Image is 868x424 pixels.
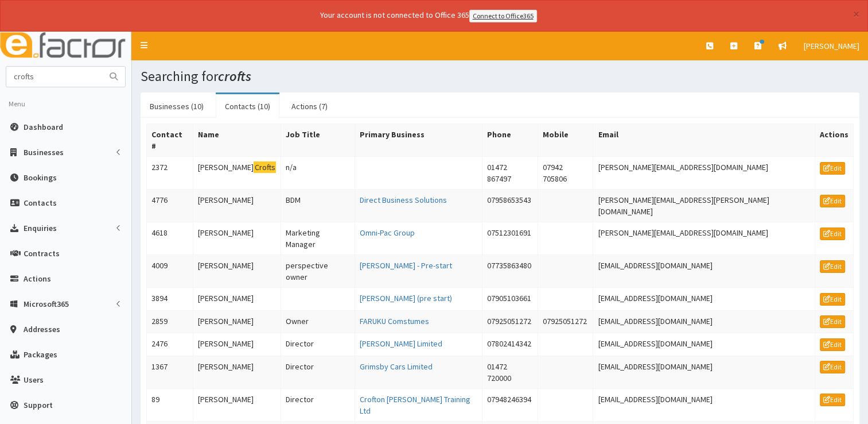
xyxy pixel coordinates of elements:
[820,228,845,240] a: Edit
[482,310,538,333] td: 07925051272
[282,94,337,118] a: Actions (7)
[469,10,537,22] a: Connect to Office365
[360,260,452,271] a: [PERSON_NAME] - Pre-start
[141,69,859,84] h1: Searching for
[218,67,251,85] i: crofts
[147,156,193,189] td: 2372
[216,94,279,118] a: Contacts (10)
[147,189,193,222] td: 4776
[360,293,452,303] a: [PERSON_NAME] (pre start)
[24,273,51,284] span: Actions
[281,333,355,356] td: Director
[193,310,281,333] td: [PERSON_NAME]
[24,198,57,208] span: Contacts
[147,356,193,388] td: 1367
[147,255,193,287] td: 4009
[193,356,281,388] td: [PERSON_NAME]
[281,310,355,333] td: Owner
[482,255,538,287] td: 07735863480
[820,260,845,273] a: Edit
[141,94,213,118] a: Businesses (10)
[24,299,69,309] span: Microsoft365
[482,222,538,255] td: 07512301691
[193,156,281,189] td: [PERSON_NAME]
[193,189,281,222] td: [PERSON_NAME]
[193,333,281,356] td: [PERSON_NAME]
[820,394,845,406] a: Edit
[360,361,433,372] a: Grimsby Cars Limited
[193,388,281,421] td: [PERSON_NAME]
[24,122,63,132] span: Dashboard
[593,287,815,310] td: [EMAIL_ADDRESS][DOMAIN_NAME]
[593,356,815,388] td: [EMAIL_ADDRESS][DOMAIN_NAME]
[24,172,57,183] span: Bookings
[360,338,442,349] a: [PERSON_NAME] Limited
[795,32,868,60] a: [PERSON_NAME]
[147,388,193,421] td: 89
[281,388,355,421] td: Director
[24,324,60,334] span: Addresses
[593,124,815,156] th: Email
[482,333,538,356] td: 07802414342
[147,287,193,310] td: 3894
[593,310,815,333] td: [EMAIL_ADDRESS][DOMAIN_NAME]
[853,8,859,20] button: ×
[820,162,845,175] a: Edit
[593,333,815,356] td: [EMAIL_ADDRESS][DOMAIN_NAME]
[538,124,593,156] th: Mobile
[6,67,103,87] input: Search...
[24,223,57,233] span: Enquiries
[804,41,859,51] span: [PERSON_NAME]
[281,356,355,388] td: Director
[482,356,538,388] td: 01472 720000
[360,316,429,326] a: FARUKU Comstumes
[815,124,853,156] th: Actions
[593,156,815,189] td: [PERSON_NAME][EMAIL_ADDRESS][DOMAIN_NAME]
[281,189,355,222] td: BDM
[820,195,845,207] a: Edit
[482,189,538,222] td: 07958653543
[281,255,355,287] td: perspective owner
[360,228,415,238] a: Omni-Pac Group
[820,338,845,351] a: Edit
[820,293,845,306] a: Edit
[193,255,281,287] td: [PERSON_NAME]
[360,195,447,205] a: Direct Business Solutions
[193,222,281,255] td: [PERSON_NAME]
[24,349,57,360] span: Packages
[254,161,276,174] mark: Crofts
[147,222,193,255] td: 4618
[24,400,53,410] span: Support
[93,9,764,22] div: Your account is not connected to Office 365
[593,388,815,421] td: [EMAIL_ADDRESS][DOMAIN_NAME]
[193,124,281,156] th: Name
[24,147,64,157] span: Businesses
[193,287,281,310] td: [PERSON_NAME]
[593,189,815,222] td: [PERSON_NAME][EMAIL_ADDRESS][PERSON_NAME][DOMAIN_NAME]
[593,222,815,255] td: [PERSON_NAME][EMAIL_ADDRESS][DOMAIN_NAME]
[281,156,355,189] td: n/a
[482,388,538,421] td: 07948246394
[355,124,482,156] th: Primary Business
[820,361,845,373] a: Edit
[147,124,193,156] th: Contact #
[593,255,815,287] td: [EMAIL_ADDRESS][DOMAIN_NAME]
[482,287,538,310] td: 07905103661
[147,310,193,333] td: 2859
[281,124,355,156] th: Job Title
[24,248,60,259] span: Contracts
[538,310,593,333] td: 07925051272
[281,222,355,255] td: Marketing Manager
[147,333,193,356] td: 2476
[360,394,470,416] a: Crofton [PERSON_NAME] Training Ltd
[482,156,538,189] td: 01472 867497
[24,375,44,385] span: Users
[820,315,845,328] a: Edit
[538,156,593,189] td: 07942 705806
[482,124,538,156] th: Phone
